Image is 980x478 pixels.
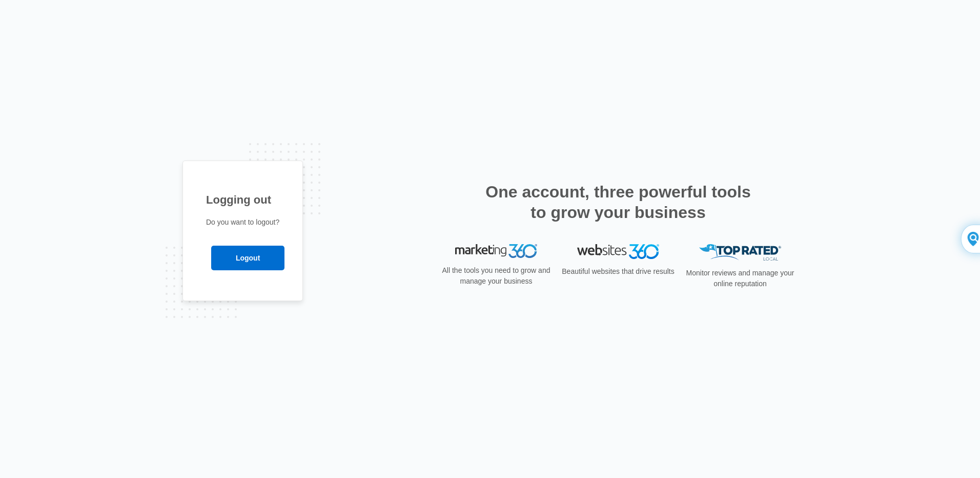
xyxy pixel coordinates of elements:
[699,244,781,261] img: Top Rated Local
[206,191,279,208] h1: Logging out
[577,244,659,259] img: Websites 360
[206,217,279,228] p: Do you want to logout?
[482,182,754,223] h2: One account, three powerful tools to grow your business
[683,268,798,289] p: Monitor reviews and manage your online reputation
[455,244,537,258] img: Marketing 360
[211,246,284,270] input: Logout
[439,265,554,287] p: All the tools you need to grow and manage your business
[561,266,676,277] p: Beautiful websites that drive results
